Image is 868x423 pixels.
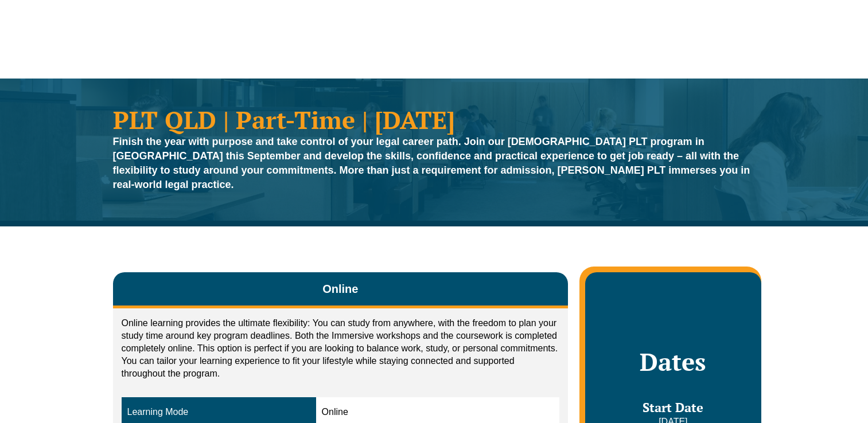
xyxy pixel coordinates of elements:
span: Start Date [643,399,703,416]
div: Learning Mode [127,406,310,419]
strong: Finish the year with purpose and take control of your legal career path. Join our [DEMOGRAPHIC_DA... [113,136,750,190]
div: Online [322,406,554,419]
h2: Dates [597,347,749,376]
h1: PLT QLD | Part-Time | [DATE] [113,107,756,132]
p: Online learning provides the ultimate flexibility: You can study from anywhere, with the freedom ... [122,317,560,380]
span: Online [322,281,358,297]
